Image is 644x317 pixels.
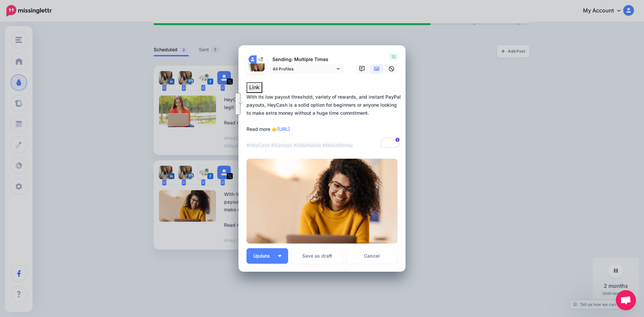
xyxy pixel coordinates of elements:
p: Sending: Multiple Times [269,56,343,63]
span: Update [253,254,275,258]
img: arrow-down-white.png [278,255,281,257]
div: With its low payout threshold, variety of rewards, and instant PayPal payouts, HeyCash is a solid... [247,93,401,149]
span: All Profiles [273,65,335,72]
a: All Profiles [269,64,343,74]
button: Save as draft [291,248,343,264]
img: KBFOEHKPLSOD0PUL26NRPA1TLWTE49JB.png [247,159,397,244]
textarea: To enrich screen reader interactions, please activate Accessibility in Grammarly extension settings [247,93,401,149]
button: Update [247,248,288,264]
img: user_default_image.png [249,55,257,63]
img: 137c2137a2828240-89477.jpeg [249,63,265,80]
img: 302279413_941954216721528_4677248601821306673_n-bsa153469.jpg [257,55,265,63]
span: 12 [389,53,397,60]
button: Link [247,82,262,93]
a: Cancel [346,248,397,264]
